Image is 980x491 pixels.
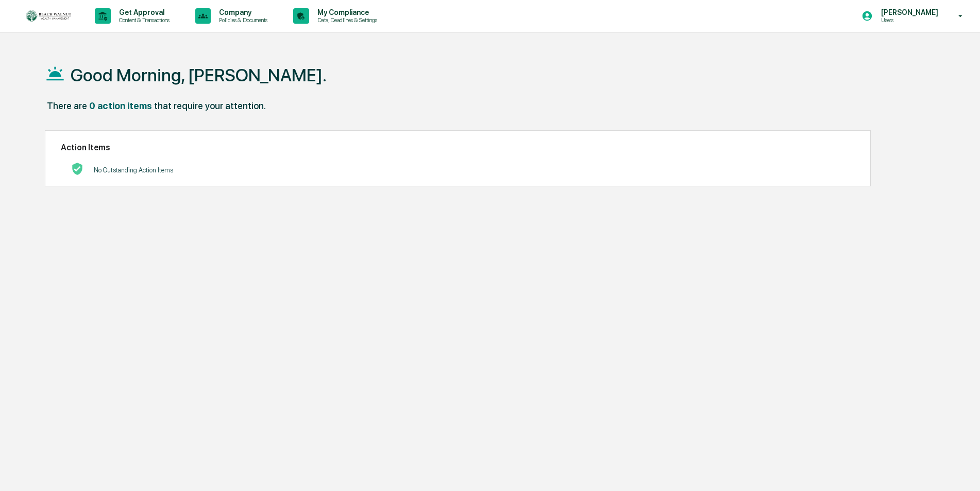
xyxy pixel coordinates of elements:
[89,100,152,111] div: 0 action items
[211,16,273,24] p: Policies & Documents
[47,100,87,111] div: There are
[309,8,382,16] p: My Compliance
[211,8,273,16] p: Company
[111,8,175,16] p: Get Approval
[94,166,173,174] p: No Outstanding Action Items
[873,16,943,24] p: Users
[71,65,327,85] h1: Good Morning, [PERSON_NAME].
[25,9,74,23] img: logo
[111,16,175,24] p: Content & Transactions
[71,163,83,175] img: No Actions logo
[154,100,266,111] div: that require your attention.
[61,143,855,152] h2: Action Items
[309,16,382,24] p: Data, Deadlines & Settings
[873,8,943,16] p: [PERSON_NAME]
